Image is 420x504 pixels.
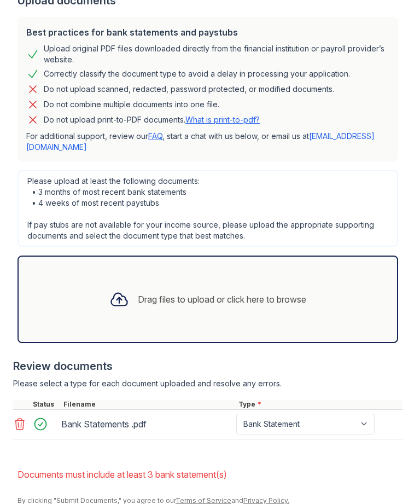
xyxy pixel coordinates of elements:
[17,170,398,247] div: Please upload at least the following documents: • 3 months of most recent bank statements • 4 wee...
[61,400,236,409] div: Filename
[26,26,389,39] div: Best practices for bank statements and paystubs
[17,464,402,485] li: Documents must include at least 3 bank statement(s)
[44,43,389,65] div: Upload original PDF files downloaded directly from the financial institution or payroll provider’...
[44,114,260,125] p: Do not upload print-to-PDF documents.
[61,415,232,433] div: Bank Statements .pdf
[26,131,375,152] a: [EMAIL_ADDRESS][DOMAIN_NAME]
[26,131,389,153] p: For additional support, review our , start a chat with us below, or email us at
[236,400,402,409] div: Type
[185,115,260,124] a: What is print-to-pdf?
[44,98,219,111] div: Do not combine multiple documents into one file.
[13,378,402,389] div: Please select a type for each document uploaded and resolve any errors.
[44,67,350,80] div: Correctly classify the document type to avoid a delay in processing your application.
[148,131,162,141] a: FAQ
[138,293,306,306] div: Drag files to upload or click here to browse
[13,358,402,374] div: Review documents
[44,83,334,96] div: Do not upload scanned, redacted, password protected, or modified documents.
[31,400,61,409] div: Status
